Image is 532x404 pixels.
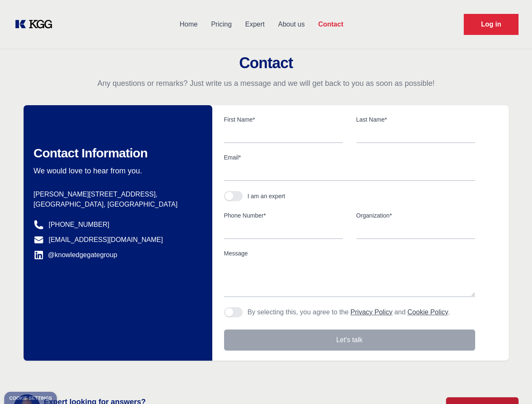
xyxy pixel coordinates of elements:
a: Cookie Policy [407,308,448,316]
label: Last Name* [356,115,475,124]
p: Any questions or remarks? Just write us a message and we will get back to you as soon as possible! [10,78,522,88]
div: Cookie settings [9,396,52,401]
p: By selecting this, you agree to the and . [248,307,450,317]
label: Phone Number* [224,211,343,220]
p: We would love to hear from you. [34,166,199,176]
a: @knowledgegategroup [34,250,118,260]
a: Pricing [204,13,238,35]
div: I am an expert [248,192,286,200]
a: [PHONE_NUMBER] [49,220,110,230]
a: About us [271,13,311,35]
iframe: Chat Widget [490,364,532,404]
h2: Contact [10,55,522,72]
a: [EMAIL_ADDRESS][DOMAIN_NAME] [49,235,163,245]
label: Message [224,249,475,258]
p: [GEOGRAPHIC_DATA], [GEOGRAPHIC_DATA] [34,199,199,210]
button: Let's talk [224,330,475,351]
a: Home [173,13,204,35]
a: Contact [311,13,350,35]
a: KOL Knowledge Platform: Talk to Key External Experts (KEE) [13,18,59,31]
a: Expert [238,13,271,35]
label: First Name* [224,115,343,124]
a: Request Demo [464,14,519,35]
p: [PERSON_NAME][STREET_ADDRESS], [34,189,199,199]
label: Organization* [356,211,475,220]
a: Privacy Policy [350,308,393,316]
label: Email* [224,153,475,162]
h2: Contact Information [34,146,199,161]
